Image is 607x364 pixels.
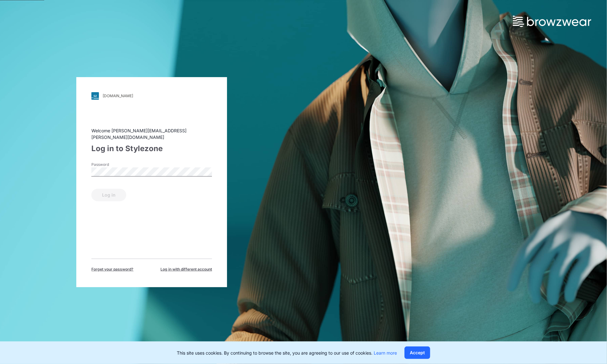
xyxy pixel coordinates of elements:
[513,16,591,27] img: browzwear-logo.73288ffb.svg
[91,162,135,167] label: Password
[374,350,397,356] a: Learn more
[91,143,212,154] div: Log in to Stylezone
[91,127,212,140] div: Welcome [PERSON_NAME][EMAIL_ADDRESS][PERSON_NAME][DOMAIN_NAME]
[160,266,212,272] span: Log in with different account
[103,93,133,98] div: [DOMAIN_NAME]
[91,266,133,272] span: Forget your password?
[91,92,99,100] img: svg+xml;base64,PHN2ZyB3aWR0aD0iMjgiIGhlaWdodD0iMjgiIHZpZXdCb3g9IjAgMCAyOCAyOCIgZmlsbD0ibm9uZSIgeG...
[91,92,212,100] a: [DOMAIN_NAME]
[177,350,397,356] p: This site uses cookies. By continuing to browse the site, you are agreeing to our use of cookies.
[404,346,430,359] button: Accept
